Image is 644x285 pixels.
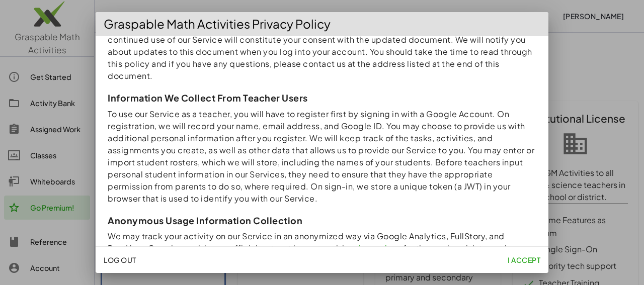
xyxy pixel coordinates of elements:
button: I accept [504,251,544,269]
a: here [385,243,403,253]
span: Log Out [104,255,136,264]
button: Log Out [100,251,140,269]
p: To use our Service as a teacher, you will have to register first by signing in with a Google Acco... [108,108,536,205]
span: I accept [508,255,540,264]
p: By using our Service (whether or not you are a registered user), you expressly consent to the inf... [108,10,536,82]
div: Graspable Math Activities Privacy Policy [96,12,548,36]
h3: Information We Collect From Teacher Users [108,92,536,104]
h3: Anonymous Usage Information Collection [108,215,536,226]
p: We may track your activity on our Service in an anonymized way via Google Analytics, FullStory, a... [108,230,536,278]
a: here [359,243,377,253]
